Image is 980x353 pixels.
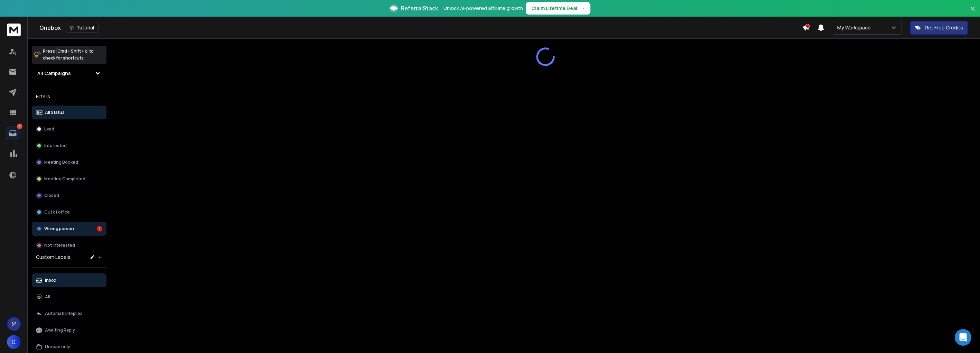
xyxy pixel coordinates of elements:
p: Unread only [45,344,70,350]
button: All [32,290,106,304]
button: Not Interested [32,238,106,252]
p: All [45,294,50,300]
button: Claim Lifetime Deal→ [526,2,590,15]
p: My Workspace [837,24,874,31]
button: Get Free Credits [910,21,968,35]
button: Interested [32,139,106,153]
p: Not Interested [44,243,75,248]
h3: Filters [32,92,106,101]
p: Get Free Credits [925,24,963,31]
p: Press to check for shortcuts. [43,48,94,62]
p: Awaiting Reply [45,327,75,333]
div: Onebox [39,23,802,33]
button: Tutorial [65,23,99,33]
h3: Custom Labels [36,254,71,261]
p: 1 [17,124,22,129]
span: ReferralStack [401,4,438,12]
p: Interested [44,143,67,148]
p: Wrong person [44,226,74,232]
p: Closed [44,193,59,198]
p: Lead [44,126,54,132]
p: Inbox [45,278,56,283]
p: Meeting Booked [44,160,78,165]
button: Automatic Replies [32,307,106,320]
span: Cmd + Shift + k [56,47,88,55]
p: Unlock AI-powered affiliate growth [444,5,523,12]
p: All Status [45,110,65,115]
p: Out of office [44,209,70,215]
div: Open Intercom Messenger [955,329,971,346]
button: All Campaigns [32,66,106,80]
button: Out of office [32,205,106,219]
h1: All Campaigns [37,70,71,77]
p: Automatic Replies [45,311,83,316]
p: Meeting Completed [44,176,85,182]
button: Meeting Booked [32,155,106,169]
button: Close banner [968,4,977,21]
button: Closed [32,189,106,202]
button: Awaiting Reply [32,323,106,337]
button: Lead [32,122,106,136]
button: Meeting Completed [32,172,106,186]
div: 1 [97,226,102,232]
button: D [7,335,21,349]
span: → [580,5,585,12]
button: All Status [32,106,106,119]
a: 1 [6,126,20,140]
button: Inbox [32,273,106,287]
button: Wrong person1 [32,222,106,236]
